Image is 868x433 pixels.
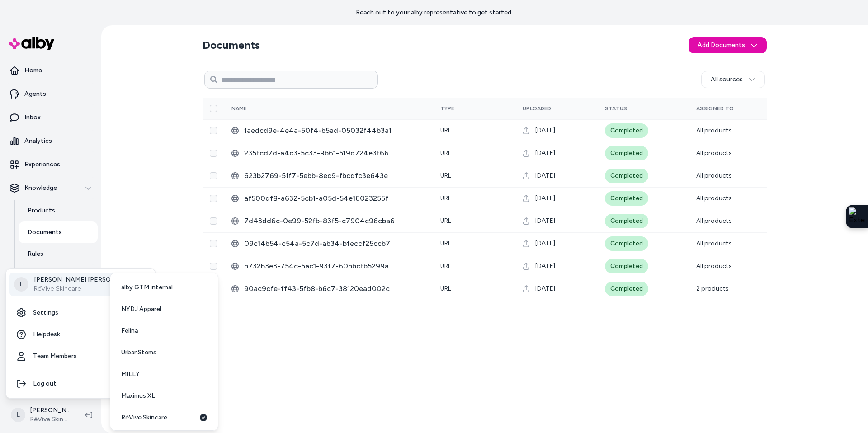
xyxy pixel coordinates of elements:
span: alby GTM internal [121,283,173,292]
p: [PERSON_NAME] [PERSON_NAME] [34,275,140,284]
div: Log out [9,373,152,395]
span: RéVive Skincare [121,413,167,422]
span: Helpdesk [33,330,60,339]
span: Maximus XL [121,391,155,400]
a: Team Members [9,345,152,367]
span: Felina [121,326,138,335]
span: MILLY [121,370,140,379]
span: L [14,277,28,292]
span: UrbanStems [121,348,156,357]
a: Settings [9,302,152,324]
span: NYDJ Apparel [121,305,161,314]
p: RéVive Skincare [34,284,140,293]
